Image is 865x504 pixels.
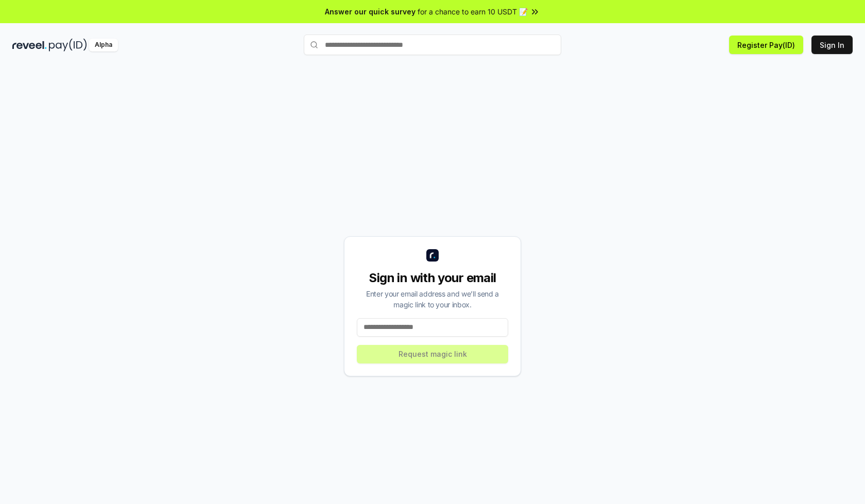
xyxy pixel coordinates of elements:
div: Sign in with your email [357,270,508,286]
div: Alpha [89,39,118,51]
span: Answer our quick survey [325,6,416,17]
button: Sign In [811,36,853,54]
span: for a chance to earn 10 USDT 📝 [418,6,528,17]
div: Enter your email address and we’ll send a magic link to your inbox. [357,288,508,310]
img: logo_small [426,249,439,262]
img: pay_id [49,39,87,51]
button: Register Pay(ID) [729,36,803,54]
img: reveel_dark [12,39,47,51]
